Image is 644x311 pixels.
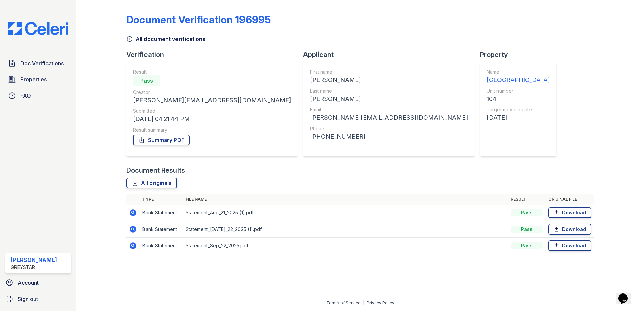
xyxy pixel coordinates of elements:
td: Bank Statement [140,238,183,254]
th: Original file [546,194,594,205]
td: Bank Statement [140,205,183,221]
a: Download [548,224,591,235]
a: FAQ [5,89,71,102]
div: [PERSON_NAME] [11,256,57,264]
div: [PERSON_NAME][EMAIL_ADDRESS][DOMAIN_NAME] [310,113,468,123]
div: Phone [310,125,468,132]
div: Creator [133,89,291,96]
div: Result summary [133,127,291,133]
div: [PERSON_NAME][EMAIL_ADDRESS][DOMAIN_NAME] [133,96,291,105]
div: [PERSON_NAME] [310,75,468,85]
div: [PHONE_NUMBER] [310,132,468,141]
a: Summary PDF [133,135,190,145]
div: Property [480,50,562,59]
div: Unit number [487,88,550,94]
th: File name [183,194,508,205]
td: Bank Statement [140,221,183,238]
a: Account [3,276,74,289]
td: Statement_Sep_22_2025.pdf [183,238,508,254]
th: Type [140,194,183,205]
img: CE_Logo_Blue-a8612792a0a2168367f1c8372b55b34899dd931a85d93a1a3d3e32e68fde9ad4.png [3,22,74,35]
span: FAQ [20,92,31,100]
td: Statement_[DATE]_22_2025 (1).pdf [183,221,508,238]
div: Applicant [303,50,480,59]
div: [PERSON_NAME] [310,94,468,104]
div: Greystar [11,264,57,271]
div: Pass [511,242,543,249]
a: Terms of Service [326,300,361,305]
a: Doc Verifications [5,57,71,70]
div: [DATE] 04:21:44 PM [133,114,291,124]
div: Email [310,106,468,113]
div: Verification [126,50,303,59]
a: Download [548,240,591,251]
div: 104 [487,94,550,104]
div: Name [487,69,550,75]
a: Name [GEOGRAPHIC_DATA] [487,69,550,85]
div: Target move in date [487,106,550,113]
div: Pass [511,226,543,233]
span: Sign out [18,295,38,303]
div: Pass [133,75,160,86]
a: All document verifications [126,35,205,43]
a: Sign out [3,292,74,306]
th: Result [508,194,546,205]
a: Privacy Policy [367,300,394,305]
div: Last name [310,88,468,94]
div: First name [310,69,468,75]
span: Properties [20,75,47,83]
a: All originals [126,178,177,188]
div: Document Verification 196995 [126,13,271,26]
div: Document Results [126,166,185,175]
div: Result [133,69,291,75]
div: Submitted [133,108,291,114]
span: Doc Verifications [20,59,64,67]
div: | [363,300,364,305]
td: Statement_Aug_21_2025 (1).pdf [183,205,508,221]
div: [DATE] [487,113,550,123]
span: Account [18,279,39,287]
a: Properties [5,73,71,86]
div: Pass [511,209,543,216]
iframe: chat widget [616,284,637,304]
a: Download [548,207,591,218]
div: [GEOGRAPHIC_DATA] [487,75,550,85]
